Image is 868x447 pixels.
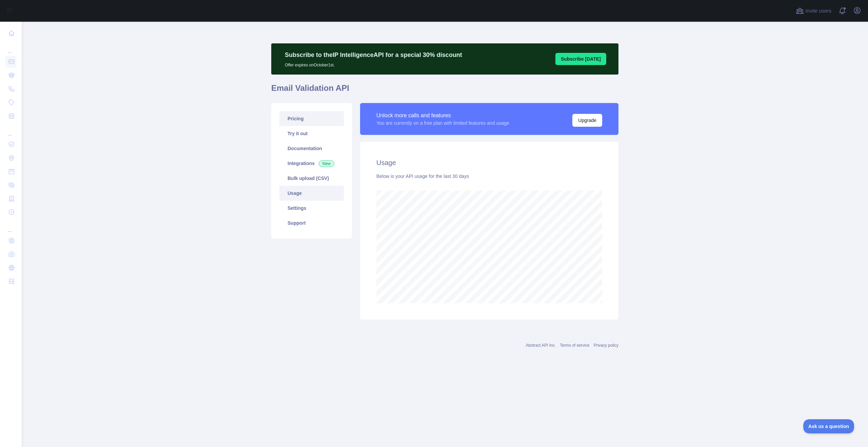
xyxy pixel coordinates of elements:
[376,120,509,126] div: You are currently on a free plan with limited features and usage
[5,41,16,54] div: ...
[271,83,618,99] h1: Email Validation API
[805,7,831,15] span: Invite users
[526,343,556,348] a: Abstract API Inc.
[376,111,509,120] div: Unlock more calls and features
[279,156,344,171] a: Integrations New
[376,158,602,167] h2: Usage
[572,114,602,127] button: Upgrade
[594,343,618,348] a: Privacy policy
[279,111,344,126] a: Pricing
[803,419,854,433] iframe: Toggle Customer Support
[555,53,606,65] button: Subscribe [DATE]
[279,216,344,230] a: Support
[5,123,16,137] div: ...
[376,173,602,180] div: Below is your API usage for the last 30 days
[279,186,344,201] a: Usage
[279,126,344,141] a: Try it out
[279,171,344,186] a: Bulk upload (CSV)
[279,141,344,156] a: Documentation
[319,160,334,167] span: New
[285,50,462,60] p: Subscribe to the IP Intelligence API for a special 30 % discount
[285,60,462,68] p: Offer expires on October 1st.
[279,201,344,216] a: Settings
[794,5,833,16] button: Invite users
[560,343,589,348] a: Terms of service
[5,220,16,233] div: ...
